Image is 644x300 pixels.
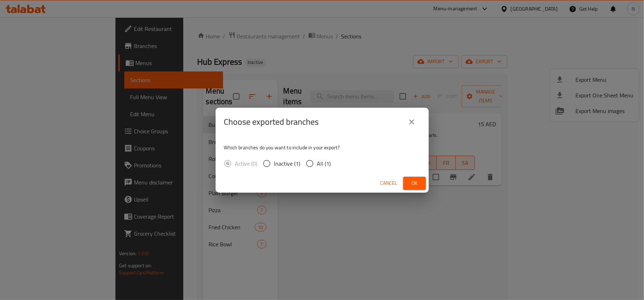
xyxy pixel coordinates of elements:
[380,179,397,188] span: Cancel
[409,179,420,188] span: Ok
[403,177,426,190] button: Ok
[224,144,420,151] p: Which branches do you want to include in your export?
[317,159,331,168] span: All (1)
[378,177,400,190] button: Cancel
[224,116,319,128] h2: Choose exported branches
[274,159,301,168] span: Inactive (1)
[235,159,258,168] span: Active (0)
[403,113,420,130] button: close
